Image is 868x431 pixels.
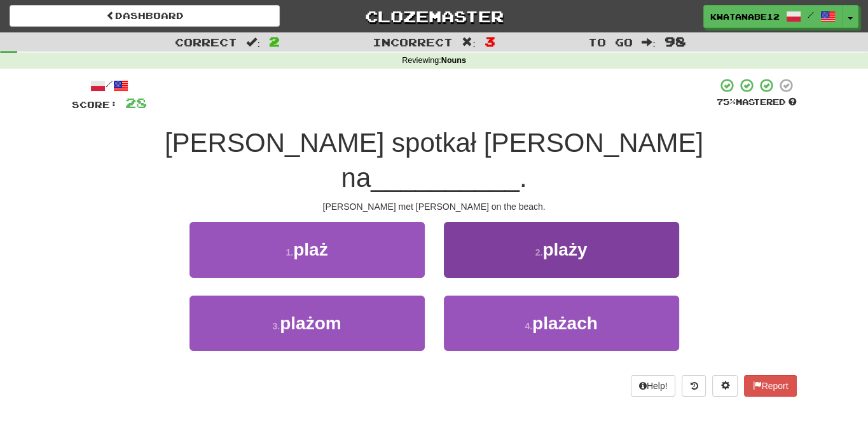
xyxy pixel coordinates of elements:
a: kwatanabe12 / [703,5,843,28]
div: / [72,78,147,93]
strong: Nouns [441,56,466,65]
span: 2 [269,34,280,49]
span: Correct [175,36,237,48]
span: plażach [532,313,598,333]
button: 2.plaży [444,222,679,277]
span: plażom [280,313,341,333]
button: Report [744,375,796,397]
button: Help! [631,375,676,397]
div: [PERSON_NAME] met [PERSON_NAME] on the beach. [72,200,797,213]
a: Dashboard [10,5,280,27]
button: Round history (alt+y) [682,375,706,397]
span: Score: [72,99,118,110]
span: [PERSON_NAME] spotkał [PERSON_NAME] na [165,128,703,193]
small: 3 . [272,321,280,331]
span: 75 % [717,97,736,107]
small: 2 . [535,247,543,257]
span: 98 [665,34,686,49]
span: To go [588,36,633,48]
div: Mastered [717,97,797,108]
button: 3.plażom [189,296,425,351]
span: : [462,37,476,48]
small: 4 . [525,321,532,331]
span: __________ [371,163,520,193]
small: 1 . [286,247,293,257]
span: Incorrect [373,36,453,48]
span: : [642,37,656,48]
span: : [246,37,260,48]
button: 1.plaż [189,222,425,277]
span: plaż [293,240,327,259]
span: 3 [485,34,495,49]
span: 28 [125,95,147,111]
a: Clozemaster [299,5,569,27]
span: kwatanabe12 [710,11,780,22]
span: . [520,163,527,193]
button: 4.plażach [444,296,679,351]
span: / [808,10,814,19]
span: plaży [542,240,587,259]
